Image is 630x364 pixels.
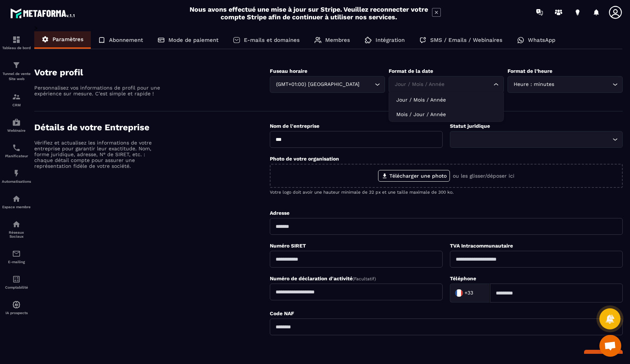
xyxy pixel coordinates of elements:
[453,173,514,179] p: ou les glisser/déposer ici
[450,276,476,281] label: Téléphone
[450,131,623,148] div: Search for option
[12,61,21,70] img: formation
[2,163,31,189] a: automationsautomationsAutomatisations
[270,276,376,281] label: Numéro de déclaration d'activité
[389,68,433,74] label: Format de la date
[168,37,218,43] p: Mode de paiement
[361,80,373,88] input: Search for option
[2,285,31,289] p: Comptabilité
[393,80,492,88] input: Search for option
[12,143,21,152] img: scheduler
[353,276,376,281] span: (Facultatif)
[270,123,319,129] label: Nom de l'entreprise
[389,76,504,93] div: Search for option
[2,128,31,132] p: Webinaire
[12,300,21,309] img: automations
[12,220,21,229] img: social-network
[2,205,31,209] p: Espace membre
[52,36,83,43] p: Paramètres
[2,154,31,158] p: Planificateur
[10,7,76,20] img: logo
[2,103,31,107] p: CRM
[12,35,21,44] img: formation
[12,169,21,178] img: automations
[2,230,31,238] p: Réseaux Sociaux
[270,310,294,316] label: Code NAF
[2,46,31,50] p: Tableau de bord
[12,194,21,203] img: automations
[450,123,490,129] label: Statut juridique
[2,138,31,163] a: schedulerschedulerPlanificateur
[275,80,361,88] span: (GMT+01:00) [GEOGRAPHIC_DATA]
[2,269,31,295] a: accountantaccountantComptabilité
[12,92,21,101] img: formation
[2,55,31,87] a: formationformationTunnel de vente Site web
[2,311,31,315] p: IA prospects
[34,140,162,169] p: Vérifiez et actualisez les informations de votre entreprise pour garantir leur exactitude. Nom, f...
[34,122,270,132] h4: Détails de votre Entreprise
[2,30,31,55] a: formationformationTableau de bord
[270,190,623,195] p: Votre logo doit avoir une hauteur minimale de 32 px et une taille maximale de 300 ko.
[325,37,350,43] p: Membres
[378,170,450,182] label: Télécharger une photo
[244,37,300,43] p: E-mails et domaines
[109,37,143,43] p: Abonnement
[507,76,623,93] div: Search for option
[450,284,490,302] div: Search for option
[34,67,270,78] h4: Votre profil
[12,275,21,284] img: accountant
[2,244,31,269] a: emailemailE-mailing
[430,37,502,43] p: SMS / Emails / Webinaires
[464,289,473,297] span: +33
[270,210,289,216] label: Adresse
[376,37,405,43] p: Intégration
[270,76,385,93] div: Search for option
[2,189,31,214] a: automationsautomationsEspace membre
[189,5,428,21] h2: Nous avons effectué une mise à jour sur Stripe. Veuillez reconnecter votre compte Stripe afin de ...
[507,68,552,74] label: Format de l’heure
[2,179,31,183] p: Automatisations
[475,288,482,298] input: Search for option
[599,335,621,357] div: Ouvrir le chat
[455,135,611,143] input: Search for option
[34,85,162,96] p: Personnalisez vos informations de profil pour une expérience sur mesure. C'est simple et rapide !
[2,112,31,138] a: automationsautomationsWebinaire
[452,286,466,300] img: Country Flag
[12,118,21,127] img: automations
[270,156,339,162] label: Photo de votre organisation
[2,71,31,82] p: Tunnel de vente Site web
[556,80,611,88] input: Search for option
[528,37,555,43] p: WhatsApp
[270,243,306,249] label: Numéro SIRET
[12,249,21,258] img: email
[270,68,307,74] label: Fuseau horaire
[512,80,556,88] span: Heure : minutes
[2,214,31,244] a: social-networksocial-networkRéseaux Sociaux
[2,87,31,112] a: formationformationCRM
[450,243,513,249] label: TVA Intracommunautaire
[2,260,31,264] p: E-mailing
